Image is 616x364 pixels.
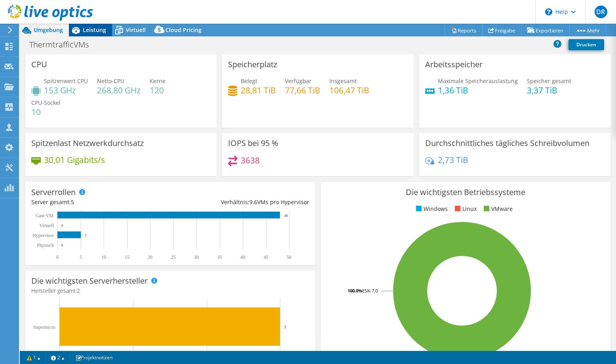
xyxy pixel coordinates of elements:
text: 0 [61,224,63,227]
a: 2 [46,353,70,362]
span: Netto-CPU [97,77,124,85]
h3: Die wichtigsten Serverhersteller [31,277,148,285]
h1: ThermtrafficVMs [26,40,101,49]
a: Reports [445,24,483,36]
text: 25 [171,254,176,260]
text: 30 [194,254,199,260]
li: VMware [482,205,513,213]
text: 40 [240,254,245,260]
div: Verhältnis: VMs pro Hypervisor [170,198,309,207]
h3: Serverrollen [31,188,76,197]
span: 9.6 [249,198,257,206]
span: CPU-Sockel [31,99,61,106]
h3: Speicherplatz [228,60,277,69]
h4: Hersteller gesamt: [31,286,309,295]
h4: 10 [31,108,61,116]
text: 0 [61,243,63,247]
a: Exportieren [521,24,570,36]
tspan: 100.0% [348,288,362,294]
span: Virtuell [126,26,146,34]
a: Drucken [568,39,604,50]
li: Linux [453,205,477,213]
span: Maximale Speicherauslastung [438,77,518,85]
text: 20 [148,254,152,260]
h3: Die wichtigsten Betriebssysteme [327,188,605,197]
h4: 77,66 TiB [285,86,320,95]
text: 5 [85,233,87,237]
span: DR [595,6,607,18]
span: Umgebung [34,26,63,34]
text: Hypervisor [32,233,54,238]
text: Physisch [37,243,54,248]
tspan: ESXi 7.0 [362,288,378,294]
text: 15 [125,254,129,260]
span: Kerne [150,77,165,85]
h3: Arbeitsspeicher [425,60,483,69]
text: 0 [56,254,59,260]
span: Speicher gesamt [527,77,571,85]
svg: \n [545,8,552,15]
span: Cloud Pricing [165,26,202,34]
a: Freigabe [482,24,521,36]
text: 35 [217,254,222,260]
h4: 2,73 TiB [438,155,468,164]
div: Server gesamt: [31,198,170,207]
span: Insgesamt [329,77,357,85]
a: Projektnotizen [70,353,118,362]
text: 10 [101,254,106,260]
span: Verfügbar [285,77,312,85]
h4: 3638 [241,156,260,165]
text: Virtuell [39,223,54,228]
text: Gast-VM [36,213,54,218]
text: 5 [80,254,82,260]
h4: 28,81 TiB [241,86,276,95]
text: 48 [284,214,288,218]
h4: 120 [150,86,165,95]
span: Spitzenwert CPU [44,77,88,85]
text: Supermicro [33,324,55,330]
h4: 106,47 TiB [329,86,369,95]
h3: Spitzenlast Netzwerkdurchsatz [31,139,144,148]
h3: IOPS bei 95 % [228,139,278,148]
text: 45 [264,254,268,260]
li: Windows [414,205,448,213]
h4: 30,01 Gigabits/s [44,155,105,164]
a: Mehr [569,24,606,36]
h4: 3,37 TiB [527,86,571,95]
span: Belegt [241,77,257,85]
h4: 153 GHz [44,86,88,95]
text: 3 [284,324,286,329]
h3: CPU [31,60,47,69]
span: Leistung [83,26,106,34]
span: 2 [77,287,80,294]
h3: Durchschnittliches tägliches Schreibvolumen [425,139,589,148]
span: 5 [71,198,74,206]
h4: 1,36 TiB [438,86,518,95]
h4: 268,80 GHz [97,86,141,95]
text: 50 [287,254,291,260]
a: 1 [21,353,46,362]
